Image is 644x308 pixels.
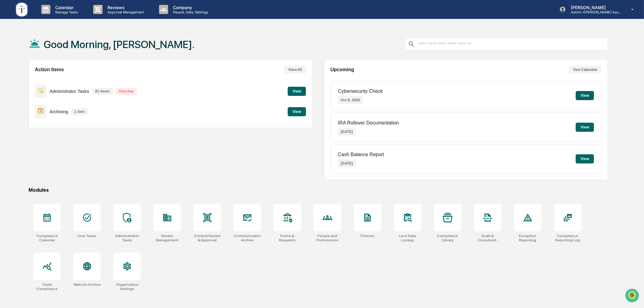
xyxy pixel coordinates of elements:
[566,5,622,10] p: [PERSON_NAME]
[338,89,383,94] p: Cybersecurity Check
[15,1,29,18] img: logo
[314,234,341,242] div: People and Permissions
[288,107,306,116] button: View
[114,234,141,242] div: Administrator Tasks
[194,234,221,242] div: Content Review & Approval
[576,123,594,132] button: View
[12,108,39,114] span: Preclearance
[554,234,581,242] div: Compliance Reporting Log
[35,67,64,72] h2: Action Items
[103,10,147,14] p: Approval Management
[625,288,641,304] iframe: Open customer support
[42,106,78,117] a: 🗄️Attestations
[576,154,594,163] button: View
[54,83,66,88] span: [DATE]
[6,109,11,114] div: 🖐️
[49,109,68,114] p: Archiving
[33,234,61,242] div: Compliance Calendar
[434,234,461,242] div: Compliance Library
[92,88,113,95] p: 81 items
[474,234,501,242] div: Audit & Document Logs
[6,68,41,72] div: Past conversations
[6,120,11,125] div: 🔎
[94,66,110,74] button: See all
[514,234,541,242] div: Exception Reporting
[12,83,17,88] img: 1746055101610-c473b297-6a78-478c-a979-82029cc54cd1
[6,13,110,23] p: How can we help?
[4,117,41,128] a: 🔎Data Lookup
[338,152,384,157] p: Cash Balance Report
[288,108,306,114] a: View
[361,234,375,238] div: Policies
[330,67,354,72] h2: Upcoming
[50,5,81,10] p: Calendar
[4,106,42,117] a: 🖐️Preclearance
[49,89,89,94] p: Administrator Tasks
[43,134,73,139] a: Powered byPylon
[6,77,16,87] img: Cameron Burns
[21,53,77,58] div: We're available if you need us!
[50,83,53,88] span: •
[21,47,100,53] div: Start new chat
[103,48,110,56] button: Start new chat
[288,87,306,96] button: View
[50,10,81,14] p: Manage Tasks
[566,10,622,14] p: Admin • [PERSON_NAME] Asset Management LLC
[338,160,356,167] p: [DATE]
[154,234,181,242] div: Vendor Management
[60,135,73,139] span: Pylon
[116,88,137,95] p: Overdue
[168,10,211,14] p: People, Data, Settings
[338,96,363,104] p: Oct 6, 2025
[33,282,61,291] div: Trade Compliance
[168,5,211,10] p: Company
[77,234,97,238] div: User Tasks
[12,120,38,126] span: Data Lookup
[103,5,147,10] p: Reviews
[576,91,594,100] button: View
[19,83,49,88] span: [PERSON_NAME]
[274,234,301,242] div: Forms & Requests
[338,120,399,126] p: IRA Rollover Documentation
[569,66,602,74] button: See Calendar
[234,234,261,242] div: Communications Archive
[338,128,356,135] p: [DATE]
[73,282,101,287] div: Website Archive
[71,108,88,115] p: 1 item
[50,108,75,114] span: Attestations
[29,187,608,193] div: Modules
[6,47,17,58] img: 1746055101610-c473b297-6a78-478c-a979-82029cc54cd1
[114,282,141,291] div: Organization Settings
[284,66,306,74] button: View All
[288,88,306,94] a: View
[44,109,49,114] div: 🗄️
[394,234,421,242] div: User Data Lookup
[44,38,195,51] h1: Good Morning, [PERSON_NAME].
